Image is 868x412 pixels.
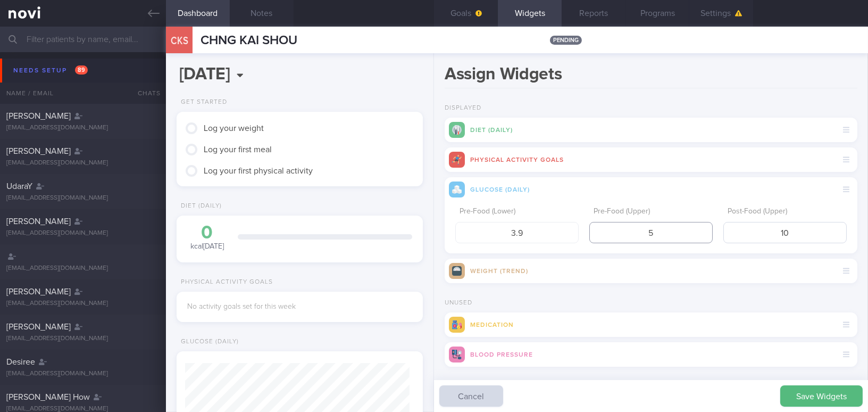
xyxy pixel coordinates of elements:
div: [EMAIL_ADDRESS][DOMAIN_NAME] [6,300,160,308]
div: [EMAIL_ADDRESS][DOMAIN_NAME] [6,265,160,273]
input: 4.0 [455,222,579,243]
h2: Displayed [445,104,857,112]
button: Cancel [439,385,503,407]
span: 89 [75,65,88,75]
div: Physical Activity Goals [177,278,273,286]
span: [PERSON_NAME] [6,217,71,226]
input: 6.0 [589,222,713,243]
div: [EMAIL_ADDRESS][DOMAIN_NAME] [6,370,160,378]
div: kcal [DATE] [187,224,227,252]
span: [PERSON_NAME] How [6,393,90,401]
input: 9.0 [723,222,847,243]
div: Glucose (Daily) [445,177,857,202]
div: [EMAIL_ADDRESS][DOMAIN_NAME] [6,159,160,167]
div: [EMAIL_ADDRESS][DOMAIN_NAME] [6,229,160,237]
span: [PERSON_NAME] [6,147,71,155]
div: Physical Activity Goals [445,147,857,172]
div: Diet (Daily) [177,202,222,210]
label: Pre-Food (Lower) [460,207,574,217]
div: CKS [163,20,195,61]
label: Pre-Food (Upper) [594,207,708,217]
span: UdaraY [6,182,32,191]
div: [EMAIL_ADDRESS][DOMAIN_NAME] [6,194,160,202]
span: [PERSON_NAME] [6,112,71,120]
div: Diet (Daily) [445,118,857,142]
div: 0 [187,224,227,242]
h1: Assign Widgets [445,64,857,88]
h2: Unused [445,299,857,307]
div: Needs setup [11,63,90,78]
button: Save Widgets [780,385,863,407]
span: [PERSON_NAME] [6,323,71,331]
div: Get Started [177,98,227,106]
div: Weight (Trend) [445,259,857,283]
span: [PERSON_NAME] [6,287,71,296]
label: Post-Food (Upper) [728,207,842,217]
span: Desiree [6,358,35,366]
div: Chats [123,83,166,104]
div: [EMAIL_ADDRESS][DOMAIN_NAME] [6,124,160,132]
div: Medication [445,312,857,337]
div: [EMAIL_ADDRESS][DOMAIN_NAME] [6,335,160,343]
div: Glucose (Daily) [177,338,239,346]
div: Blood Pressure [445,342,857,367]
span: pending [550,36,582,45]
div: No activity goals set for this week [187,302,412,312]
span: CHNG KAI SHOU [201,34,297,47]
